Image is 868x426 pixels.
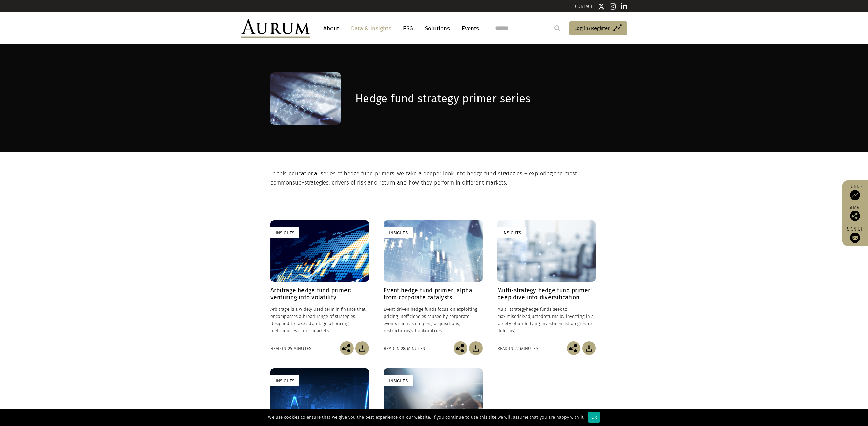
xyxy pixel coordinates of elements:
[567,341,580,355] img: Share this post
[588,412,600,423] div: Ok
[850,233,860,243] img: Sign up to our newsletter
[497,306,596,335] p: hedge funds seek to maximise returns by investing in a variety of underlying investment strategie...
[454,341,467,355] img: Share this post
[270,345,311,352] div: Read in 25 minutes
[241,19,310,38] img: Aurum
[845,205,865,221] div: Share
[400,22,416,35] a: ESG
[270,306,369,335] p: Arbitrage is a widely used term in finance that encompasses a broad range of strategies designed ...
[384,287,482,301] h4: Event hedge fund primer: alpha from corporate catalysts
[516,314,543,319] span: risk-adjusted
[850,211,860,221] img: Share this post
[497,307,526,312] span: Multi-strategy
[845,226,865,243] a: Sign up
[340,341,354,355] img: Share this post
[598,3,605,10] img: Twitter icon
[270,375,299,386] div: Insights
[348,22,395,35] a: Data & Insights
[458,22,479,35] a: Events
[384,306,482,335] p: Event driven hedge funds focus on exploiting pricing inefficiencies caused by corporate events su...
[270,169,596,187] p: In this educational series of hedge fund primers, we take a deeper look into hedge fund strategie...
[270,227,299,238] div: Insights
[610,3,616,10] img: Instagram icon
[270,287,369,301] h4: Arbitrage hedge fund primer: venturing into volatility
[469,341,483,355] img: Download Article
[422,22,453,35] a: Solutions
[355,92,596,105] h1: Hedge fund strategy primer series
[845,183,865,200] a: Funds
[384,220,482,342] a: Insights Event hedge fund primer: alpha from corporate catalysts Event driven hedge funds focus o...
[384,375,413,386] div: Insights
[575,4,593,9] a: CONTACT
[270,220,369,342] a: Insights Arbitrage hedge fund primer: venturing into volatility Arbitrage is a widely used term i...
[355,341,369,355] img: Download Article
[574,24,610,32] span: Log in/Register
[292,179,329,186] span: sub-strategies
[384,227,413,238] div: Insights
[384,345,425,352] div: Read in 28 minutes
[497,345,538,352] div: Read in 22 minutes
[320,22,342,35] a: About
[569,21,627,36] a: Log in/Register
[850,190,860,200] img: Access Funds
[497,287,596,301] h4: Multi-strategy hedge fund primer: deep dive into diversification
[497,220,596,342] a: Insights Multi-strategy hedge fund primer: deep dive into diversification Multi-strategyhedge fun...
[621,3,627,10] img: Linkedin icon
[550,21,564,35] input: Submit
[497,227,526,238] div: Insights
[582,341,596,355] img: Download Article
